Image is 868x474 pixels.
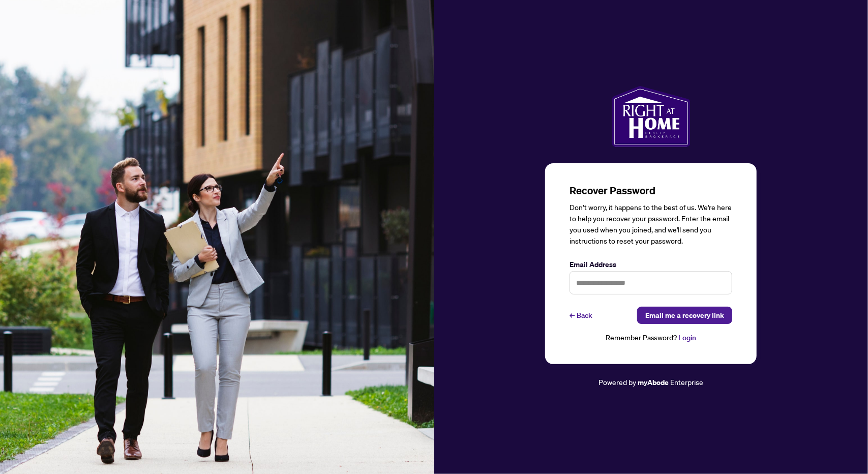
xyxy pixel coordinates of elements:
span: Email me a recovery link [645,307,724,323]
img: ma-logo [612,86,691,147]
a: ←Back [570,307,592,324]
div: Don’t worry, it happens to the best of us. We're here to help you recover your password. Enter th... [570,202,732,247]
a: Login [679,333,697,342]
a: myAbode [638,377,669,388]
div: Remember Password? [570,332,732,344]
span: Powered by [598,377,636,387]
span: Enterprise [670,377,703,387]
label: Email Address [570,259,732,270]
button: Email me a recovery link [637,307,732,324]
span: ← [570,310,575,321]
h3: Recover Password [570,184,732,198]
